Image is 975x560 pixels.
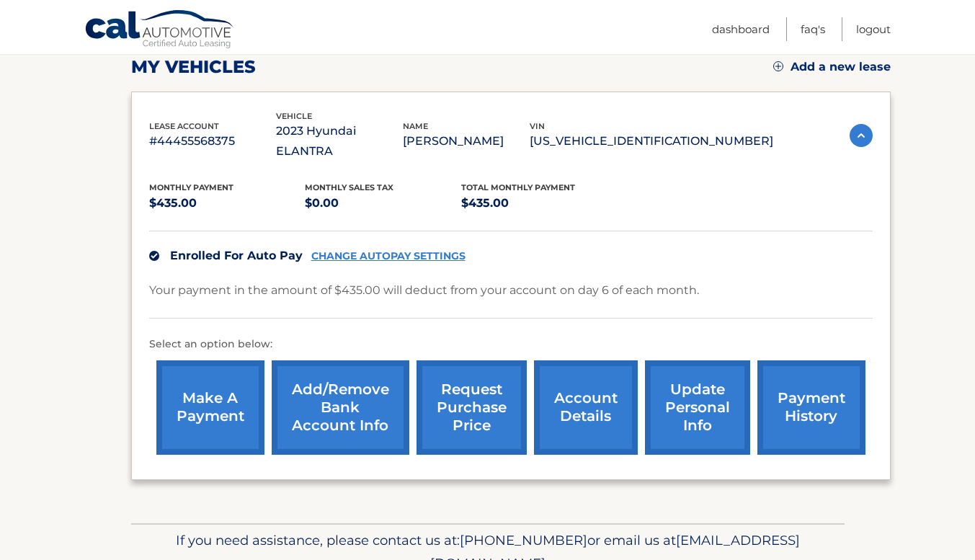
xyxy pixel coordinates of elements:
a: Add a new lease [773,60,891,74]
a: request purchase price [417,360,527,455]
p: $435.00 [149,193,306,213]
a: CHANGE AUTOPAY SETTINGS [311,250,466,262]
span: Total Monthly Payment [461,182,575,192]
span: Monthly Payment [149,182,233,192]
p: 2023 Hyundai ELANTRA [276,121,403,161]
img: check.svg [149,251,159,261]
p: [PERSON_NAME] [403,131,530,151]
span: vin [530,121,545,131]
p: Select an option below: [149,336,873,353]
span: Enrolled For Auto Pay [170,249,303,262]
span: Monthly sales Tax [305,182,393,192]
a: make a payment [156,360,264,455]
span: lease account [149,121,219,131]
a: Cal Automotive [84,9,236,51]
img: add.svg [773,61,783,71]
span: vehicle [276,111,312,121]
a: account details [534,360,638,455]
span: [PHONE_NUMBER] [460,532,587,548]
a: Logout [856,17,891,41]
span: name [403,121,428,131]
p: $0.00 [305,193,461,213]
a: Add/Remove bank account info [272,360,409,455]
a: payment history [757,360,865,455]
p: [US_VEHICLE_IDENTIFICATION_NUMBER] [530,131,773,151]
p: Your payment in the amount of $435.00 will deduct from your account on day 6 of each month. [149,280,699,301]
a: update personal info [645,360,750,455]
p: $435.00 [461,193,618,213]
a: FAQ's [801,17,825,41]
p: #44455568375 [149,131,276,151]
a: Dashboard [712,17,770,41]
img: accordion-active.svg [850,124,873,147]
h2: my vehicles [131,56,256,78]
